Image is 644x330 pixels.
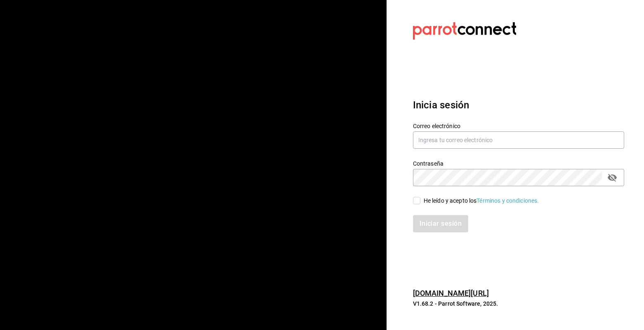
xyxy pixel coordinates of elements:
[413,289,489,297] a: [DOMAIN_NAME][URL]
[413,123,624,129] label: Correo electrónico
[413,161,624,166] label: Contraseña
[477,197,539,204] a: Términos y condiciones.
[413,98,624,112] h3: Inicia sesión
[424,197,539,205] div: He leído y acepto los
[413,300,624,308] p: V1.68.2 - Parrot Software, 2025.
[605,171,619,185] button: passwordField
[413,131,624,149] input: Ingresa tu correo electrónico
